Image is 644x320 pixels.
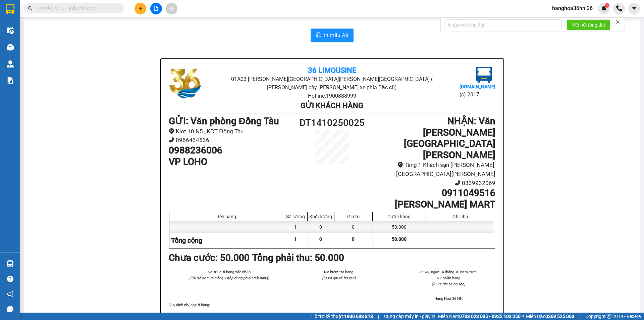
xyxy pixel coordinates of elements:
[169,156,291,168] h1: VP LOHO
[7,306,13,312] span: message
[7,60,14,67] img: warehouse-icon
[292,269,385,275] li: NV kiểm tra hàng
[460,84,495,89] b: [DOMAIN_NAME]
[182,269,276,275] li: Người gửi hàng xác nhận
[171,214,282,219] div: Tên hàng
[308,221,334,233] div: 0
[373,221,426,233] div: 50.000
[169,302,495,308] div: Quy định nhận/gửi hàng :
[284,221,308,233] div: 1
[352,236,355,242] span: 0
[311,29,354,42] button: printerIn mẫu A5
[402,295,495,302] li: Hàng Hoá 36 HN
[616,5,622,11] img: phone-icon
[402,275,495,281] li: NV nhận hàng
[169,145,291,156] h1: 0988236006
[7,276,13,282] span: question-circle
[322,276,356,280] i: (Kí và ghi rõ họ tên)
[301,101,363,110] b: Gửi khách hàng
[311,313,373,320] span: Hỗ trợ kỹ thuật:
[397,162,403,168] span: environment
[171,236,202,244] span: Tổng cộng
[378,313,379,320] span: |
[286,214,306,219] div: Số lượng
[336,214,371,219] div: Giá trị
[169,252,250,263] b: Chưa cước : 50.000
[138,6,143,11] span: plus
[6,4,14,14] img: logo-vxr
[404,116,495,161] b: NHẬN : Văn [PERSON_NAME][GEOGRAPHIC_DATA][PERSON_NAME]
[615,19,620,24] span: close
[373,161,495,178] li: Tầng 1 Khách sạn [PERSON_NAME], [GEOGRAPHIC_DATA][PERSON_NAME]
[324,31,348,39] span: In mẫu A5
[28,6,33,11] span: search
[189,276,269,280] i: (Tôi đã đọc và đồng ý nộp dung phiếu gửi hàng)
[169,6,174,11] span: aim
[316,32,321,39] span: printer
[545,314,574,319] strong: 0369 525 060
[334,221,373,233] div: 0
[373,187,495,199] h1: 0911049516
[373,179,495,188] li: 0339932069
[7,77,14,84] img: solution-icon
[374,214,424,219] div: Cước hàng
[432,282,465,286] i: (Kí và ghi rõ họ tên)
[455,180,461,186] span: phone
[169,67,202,100] img: logo.jpg
[631,5,637,11] span: caret-down
[428,214,493,219] div: Ghi chú
[384,313,436,320] span: Cung cấp máy in - giấy in:
[444,19,561,30] input: Nhập số tổng đài
[628,3,640,14] button: caret-down
[607,314,611,319] span: copyright
[476,67,492,83] img: logo.jpg
[150,3,162,14] button: file-add
[459,314,521,319] strong: 0708 023 035 - 0935 103 250
[169,116,279,127] b: GỬI : Văn phòng Đồng Tàu
[169,137,174,143] span: phone
[169,136,291,145] li: 0966434536
[579,313,580,320] span: |
[7,260,14,267] img: warehouse-icon
[606,3,608,8] span: 1
[373,199,495,210] h1: [PERSON_NAME] MART
[166,3,177,14] button: aim
[135,3,146,14] button: plus
[252,252,344,263] b: Tổng phải thu: 50.000
[154,6,158,11] span: file-add
[294,236,297,242] span: 1
[547,4,598,12] span: hanghoa36hn.36
[601,5,607,11] img: icon-new-feature
[223,75,441,92] li: 01A03 [PERSON_NAME][GEOGRAPHIC_DATA][PERSON_NAME][GEOGRAPHIC_DATA] ( [PERSON_NAME] cây [PERSON_NA...
[308,66,356,75] b: 36 Limousine
[7,44,14,51] img: warehouse-icon
[223,92,441,100] li: Hotline: 1900888999
[605,3,609,8] sup: 1
[37,5,116,12] input: Tìm tên, số ĐT hoặc mã đơn
[7,291,13,297] span: notification
[169,128,174,134] span: environment
[567,19,610,30] button: Kết nối tổng đài
[392,236,407,242] span: 50.000
[291,116,373,130] h1: DT1410250025
[572,21,605,29] span: Kết nối tổng đài
[402,269,495,275] li: 09:42, ngày 14 tháng 10 năm 2025
[319,236,322,242] span: 0
[169,127,291,136] li: Kiot 10 N5 , KĐT Đồng Tàu
[309,214,332,219] div: Khối lượng
[460,90,495,99] li: (c) 2017
[438,313,521,320] span: Miền Nam
[526,313,574,320] span: Miền Bắc
[344,314,373,319] strong: 1900 633 818
[7,27,14,34] img: warehouse-icon
[522,315,524,318] span: ⚪️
